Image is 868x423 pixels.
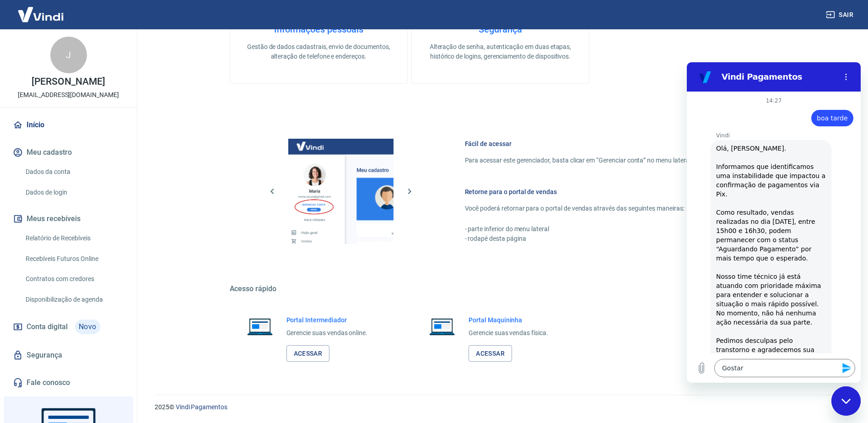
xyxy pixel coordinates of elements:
[11,142,126,163] button: Meu cadastro
[465,187,749,196] h6: Retorne para o portal de vendas
[824,6,857,23] button: Sair
[18,90,119,100] p: [EMAIL_ADDRESS][DOMAIN_NAME]
[469,345,512,362] a: Acessar
[11,316,126,338] a: Conta digitalNovo
[11,209,126,229] button: Meus recebíveis
[465,224,749,234] p: - parte inferior do menu lateral
[22,290,126,309] a: Disponibilização de agenda
[32,77,105,87] p: [PERSON_NAME]
[11,0,70,28] img: Vindi
[22,270,126,288] a: Contratos com credores
[22,183,126,202] a: Dados de login
[230,284,771,293] h5: Acesso rápido
[241,315,279,337] img: Imagem de um notebook aberto
[176,403,227,411] a: Vindi Pagamentos
[465,234,749,244] p: - rodapé desta página
[288,139,394,244] img: Imagem da dashboard mostrando o botão de gerenciar conta na sidebar no lado esquerdo
[11,373,126,393] a: Fale conosco
[50,37,87,73] div: J
[245,42,393,61] p: Gestão de dados cadastrais, envio de documentos, alteração de telefone e endereços.
[426,42,574,61] p: Alteração de senha, autenticação em duas etapas, histórico de logins, gerenciamento de dispositivos.
[150,297,168,315] button: Enviar mensagem
[27,320,68,333] span: Conta digital
[469,328,548,338] p: Gerencie suas vendas física.
[22,249,126,268] a: Recebíveis Futuros Online
[5,297,24,315] button: Carregar arquivo
[29,82,141,337] span: Olá, [PERSON_NAME]. Informamos que identificamos uma instabilidade que impactou a confirmação de ...
[465,139,749,148] h6: Fácil de acessar
[465,204,749,213] p: Você poderá retornar para o portal de vendas através das seguintes maneiras:
[286,328,368,338] p: Gerencie suas vendas online.
[11,115,126,135] a: Início
[11,345,126,365] a: Segurança
[423,315,461,337] img: Imagem de um notebook aberto
[22,163,126,181] a: Dados da conta
[469,315,548,325] h6: Portal Maquininha
[22,229,126,248] a: Relatório de Recebíveis
[155,402,846,412] p: 2025 ©
[687,62,861,383] iframe: Janela de mensagens
[465,156,749,165] p: Para acessar este gerenciador, basta clicar em “Gerenciar conta” no menu lateral do portal de ven...
[286,345,330,362] a: Acessar
[831,386,861,416] iframe: Botão para abrir a janela de mensagens, conversa em andamento
[286,315,368,325] h6: Portal Intermediador
[27,297,168,315] textarea: Gostar
[75,320,100,334] span: Novo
